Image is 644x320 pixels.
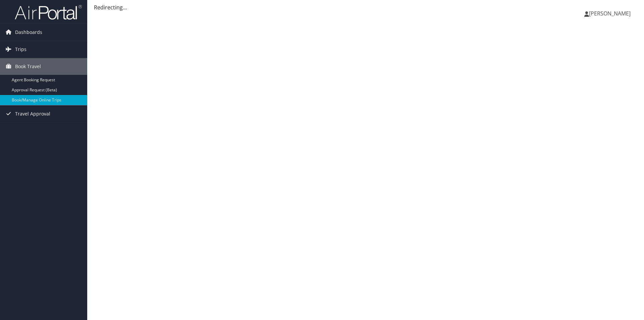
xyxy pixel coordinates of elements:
[15,58,41,75] span: Book Travel
[584,3,637,24] a: [PERSON_NAME]
[15,41,26,58] span: Trips
[589,10,631,17] span: [PERSON_NAME]
[15,105,50,122] span: Travel Approval
[15,4,82,20] img: airportal-logo.png
[15,24,42,41] span: Dashboards
[94,3,637,11] div: Redirecting...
